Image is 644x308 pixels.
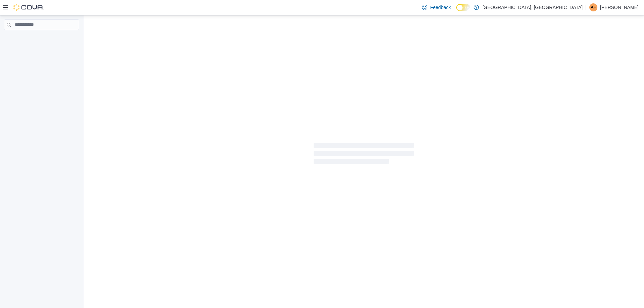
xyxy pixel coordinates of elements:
span: Loading [314,144,414,166]
span: AF [591,3,596,11]
a: Feedback [419,1,453,14]
div: Antonietta Fiore [589,3,597,11]
p: [GEOGRAPHIC_DATA], [GEOGRAPHIC_DATA] [482,3,583,11]
input: Dark Mode [456,4,470,11]
img: Cova [13,4,44,11]
p: | [585,3,587,11]
span: Feedback [430,4,450,11]
nav: Complex example [4,32,79,48]
p: [PERSON_NAME] [600,3,639,11]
